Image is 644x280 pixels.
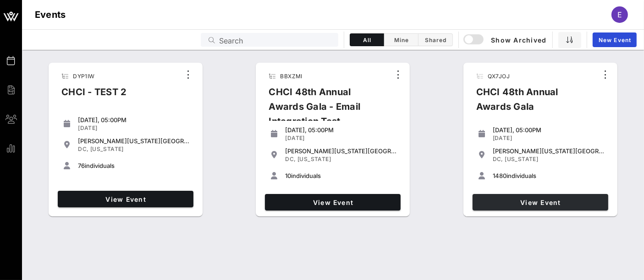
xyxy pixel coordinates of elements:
div: CHCI 48th Annual Awards Gala [469,85,598,121]
button: Show Archived [464,32,547,48]
div: CHCI - TEST 2 [54,85,134,107]
div: [PERSON_NAME][US_STATE][GEOGRAPHIC_DATA] [78,137,190,145]
span: [US_STATE] [90,145,124,152]
span: View Event [61,195,190,203]
a: View Event [473,194,608,210]
div: [DATE] [493,135,605,142]
span: All [356,37,378,43]
button: Mine [384,33,418,46]
span: DC, [285,156,296,162]
span: 76 [78,162,85,169]
h1: Events [35,7,66,22]
span: New Event [598,37,631,43]
div: [DATE], 05:00PM [493,126,605,134]
div: individuals [78,162,190,169]
span: DYP1IW [73,73,94,80]
div: [PERSON_NAME][US_STATE][GEOGRAPHIC_DATA] [285,147,397,155]
button: Shared [418,33,453,46]
span: Show Archived [465,34,546,45]
div: [DATE] [285,135,397,142]
span: BBXZMI [280,73,302,80]
span: E [617,10,622,19]
div: CHCI 48th Annual Awards Gala - Email Integration Test [261,85,391,136]
div: [PERSON_NAME][US_STATE][GEOGRAPHIC_DATA] [493,147,605,155]
span: DC, [493,156,503,162]
span: [US_STATE] [505,156,538,162]
span: 1480 [493,172,506,179]
span: View Event [476,199,605,206]
span: View Event [269,199,397,206]
div: E [611,6,628,23]
a: New Event [593,32,637,47]
div: [DATE], 05:00PM [78,116,190,124]
span: QX7JOJ [488,73,510,80]
a: View Event [265,194,401,210]
span: Mine [390,37,413,43]
a: View Event [58,191,193,207]
div: [DATE] [78,124,190,132]
button: All [350,33,384,46]
div: [DATE], 05:00PM [285,126,397,134]
span: 10 [285,172,291,179]
div: individuals [493,172,605,179]
span: [US_STATE] [297,156,331,162]
div: individuals [285,172,397,179]
span: DC, [78,145,88,152]
span: Shared [424,37,447,43]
